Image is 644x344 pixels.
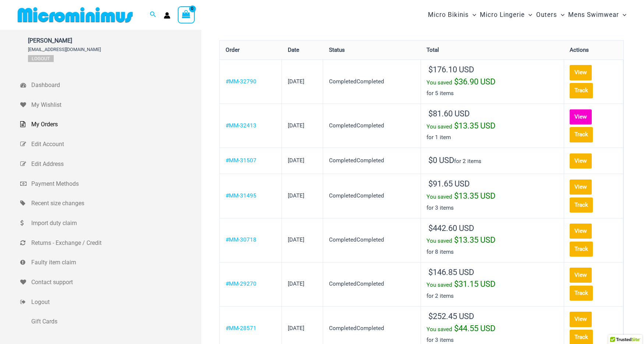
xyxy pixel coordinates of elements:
a: Returns - Exchange / Credit [20,233,201,253]
a: View order MM-28571 [570,312,592,327]
time: [DATE] [288,157,304,164]
a: Edit Address [20,154,201,174]
div: You saved [427,279,558,291]
a: View order MM-30718 [570,224,592,239]
div: You saved [427,76,558,88]
div: You saved [427,120,558,133]
time: [DATE] [288,236,304,243]
div: You saved [427,191,558,203]
a: Payment Methods [20,174,201,194]
a: Import duty claim [20,213,201,233]
span: 13.35 USD [454,235,495,245]
span: Recent size changes [31,198,199,209]
span: Total [427,47,439,53]
span: Mens Swimwear [568,6,619,24]
td: CompletedCompleted [323,218,421,262]
nav: Site Navigation [425,3,629,27]
span: $ [454,191,459,200]
a: Search icon link [150,10,156,19]
span: $ [428,156,433,165]
span: Order [226,47,240,53]
a: OutersMenu ToggleMenu Toggle [534,4,566,26]
span: Actions [570,47,589,53]
span: Faulty item claim [31,257,199,268]
time: [DATE] [288,122,304,129]
a: View order MM-32413 [570,109,592,124]
td: for 8 items [421,218,564,262]
span: $ [428,179,433,188]
a: My Orders [20,115,201,134]
a: View order number MM-28571 [226,325,256,332]
span: 176.10 USD [428,65,474,74]
span: 252.45 USD [428,312,474,321]
div: You saved [427,235,558,247]
span: Micro Lingerie [480,6,525,24]
span: Logout [31,297,199,308]
a: Track order number MM-29270 [570,286,593,301]
span: 44.55 USD [454,324,495,333]
span: My Orders [31,119,199,130]
span: Contact support [31,277,199,288]
span: 13.35 USD [454,121,495,130]
a: View order number MM-31507 [226,157,256,164]
span: Menu Toggle [619,6,626,24]
a: View order number MM-32413 [226,122,256,129]
span: Micro Bikinis [428,6,469,24]
a: Dashboard [20,75,201,95]
td: for 1 item [421,104,564,148]
span: Outers [536,6,557,24]
span: [PERSON_NAME] [28,37,101,44]
a: Contact support [20,272,201,292]
span: $ [454,235,459,245]
td: for 3 items [421,174,564,218]
a: View order MM-31495 [570,180,592,195]
a: Account icon link [164,12,170,19]
span: Import duty claim [31,218,199,229]
span: 81.60 USD [428,109,470,118]
a: View order number MM-31495 [226,192,256,199]
span: Menu Toggle [469,6,476,24]
a: Track order number MM-31495 [570,198,593,213]
a: Faulty item claim [20,253,201,272]
td: CompletedCompleted [323,104,421,148]
a: Track order number MM-32790 [570,83,593,98]
span: 13.35 USD [454,191,495,200]
span: My Wishlist [31,99,199,111]
a: View order number MM-32790 [226,78,256,85]
a: View order MM-29270 [570,268,592,283]
span: Payment Methods [31,178,199,189]
td: CompletedCompleted [323,262,421,306]
a: Edit Account [20,134,201,154]
td: CompletedCompleted [323,59,421,104]
a: View order MM-31507 [570,153,592,169]
span: $ [428,65,433,74]
span: Menu Toggle [525,6,532,24]
time: [DATE] [288,192,304,199]
span: Gift Cards [31,316,199,327]
span: 91.65 USD [428,179,470,188]
a: Gift Cards [20,312,201,332]
a: Micro LingerieMenu ToggleMenu Toggle [478,4,534,26]
a: Track order number MM-32413 [570,127,593,142]
a: View order MM-32790 [570,65,592,80]
a: Micro BikinisMenu ToggleMenu Toggle [426,4,478,26]
span: [EMAIL_ADDRESS][DOMAIN_NAME] [28,47,101,52]
span: $ [454,324,459,333]
img: MM SHOP LOGO FLAT [15,7,136,23]
span: $ [454,121,459,130]
span: $ [428,268,433,277]
span: Dashboard [31,80,199,91]
td: for 2 items [421,148,564,174]
span: Status [329,47,345,53]
span: 31.15 USD [454,279,495,289]
span: $ [454,279,459,289]
span: Returns - Exchange / Credit [31,238,199,249]
a: View order number MM-30718 [226,236,256,243]
span: 36.90 USD [454,77,495,86]
span: 442.60 USD [428,224,474,233]
span: $ [428,109,433,118]
a: Mens SwimwearMenu ToggleMenu Toggle [566,4,628,26]
a: View order number MM-29270 [226,280,256,287]
a: Logout [28,55,54,62]
td: for 5 items [421,59,564,104]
